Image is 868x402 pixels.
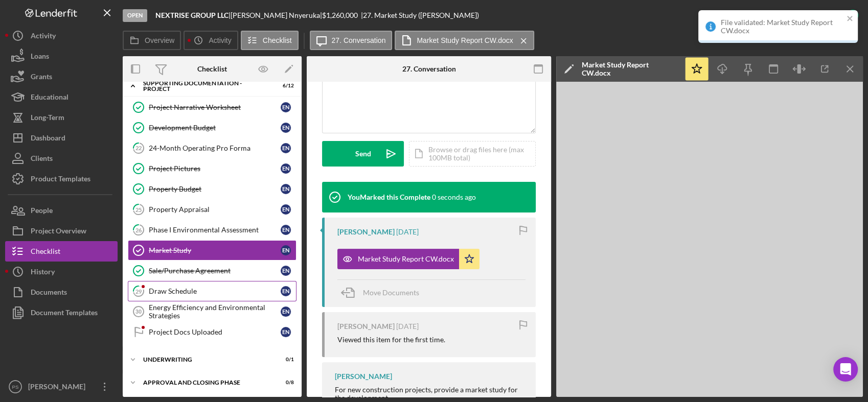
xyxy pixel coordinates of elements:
button: Market Study Report CW.docx [337,249,479,269]
div: | 27. Market Study ([PERSON_NAME]) [361,11,479,19]
div: E N [281,245,291,255]
label: Checklist [263,36,292,44]
div: For new construction projects, provide a market study for the development. [335,386,526,402]
time: 2025-09-15 17:52 [432,193,476,201]
tspan: 22 [135,145,142,151]
div: 27. Conversation [402,65,455,73]
div: E N [281,286,291,296]
div: [PERSON_NAME] [335,372,392,381]
label: Market Study Report CW.docx [417,36,513,44]
div: Send [355,141,371,167]
iframe: Document Preview [556,82,863,397]
div: Document Templates [31,302,98,325]
div: E N [281,102,291,112]
div: File validated: Market Study Report CW.docx [721,18,843,35]
div: Sale/Purchase Agreement [149,267,281,275]
div: You Marked this Complete [348,193,430,201]
label: 27. Conversation [332,36,386,44]
div: Market Study Report CW.docx [582,61,679,77]
div: E N [281,306,291,317]
b: NEXTRISE GROUP LLC [155,11,229,19]
button: Document Templates [5,302,118,323]
tspan: 25 [135,206,142,212]
a: 30Energy Efficiency and Environmental StrategiesEN [128,301,296,322]
span: $1,260,000 [322,11,358,19]
div: Market Study Report CW.docx [358,255,454,263]
div: Development Budget [149,124,281,132]
div: Phase I Environmental Assessment [149,226,281,234]
div: Checklist [197,65,227,73]
div: 0 / 8 [276,380,294,386]
button: close [847,14,854,24]
a: Project PicturesEN [128,158,296,179]
a: Project Docs UploadedEN [128,322,296,342]
div: Open Intercom Messenger [833,357,858,382]
tspan: 26 [135,226,142,233]
div: E N [281,225,291,235]
div: Project Docs Uploaded [149,328,281,336]
div: E N [281,163,291,174]
div: Viewed this item for the first time. [337,336,445,344]
button: Move Documents [337,280,429,305]
div: Open [123,9,147,22]
div: 0 / 1 [276,357,294,363]
button: Market Study Report CW.docx [395,31,534,50]
a: 2224-Month Operating Pro FormaEN [128,138,296,158]
div: Underwriting [143,357,268,363]
button: PS[PERSON_NAME] [5,376,118,397]
div: E N [281,184,291,194]
div: | [155,11,231,19]
div: Property Appraisal [149,205,281,214]
div: Property Budget [149,185,281,193]
a: Sale/Purchase AgreementEN [128,261,296,281]
a: 26Phase I Environmental AssessmentEN [128,220,296,240]
tspan: 30 [135,309,142,315]
div: Complete [809,5,840,26]
button: Send [322,141,404,167]
div: E N [281,204,291,215]
button: Complete [799,5,863,26]
button: Checklist [241,31,299,50]
div: Project Pictures [149,164,281,173]
div: Approval and Closing Phase [143,380,268,386]
div: E N [281,123,291,133]
a: Market StudyEN [128,240,296,261]
span: Move Documents [363,288,419,297]
div: [PERSON_NAME] Nnyeruka | [231,11,322,19]
button: Activity [184,31,238,50]
div: 6 / 12 [276,83,294,89]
